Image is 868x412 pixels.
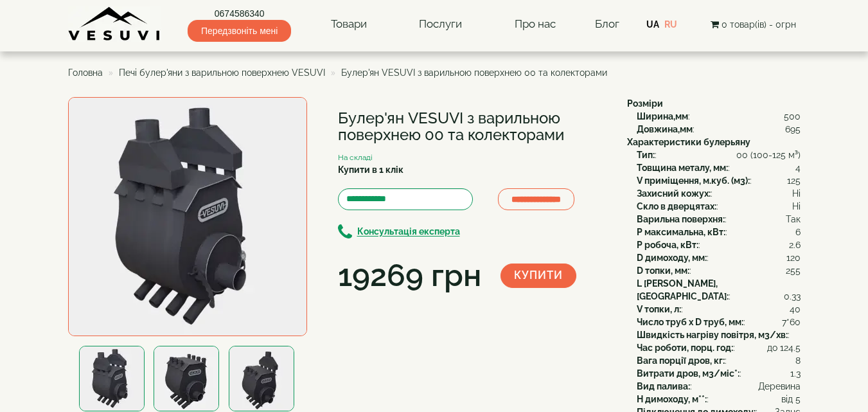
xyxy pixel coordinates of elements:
div: 19269 грн [338,254,481,298]
div: : [637,200,801,213]
span: 8 [795,354,801,367]
span: 500 [784,110,801,123]
span: 0 товар(ів) - 0грн [722,19,796,30]
img: Булер'ян VESUVI з варильною поверхнею 00 та колекторами [79,346,145,411]
span: 0.33 [784,290,801,303]
b: Характеристики булерьяну [627,137,750,147]
b: Розміри [627,98,663,109]
div: : [637,303,801,316]
span: Деревина [758,380,801,393]
div: : [637,380,801,393]
span: 695 [785,123,801,136]
div: : [637,226,801,238]
b: P робоча, кВт: [637,240,698,250]
h1: Булер'ян VESUVI з варильною поверхнею 00 та колекторами [338,110,608,144]
b: H димоходу, м**: [637,394,707,404]
span: від 5 [781,393,801,406]
a: Головна [68,67,103,78]
a: RU [664,19,677,30]
b: P максимальна, кВт: [637,227,725,237]
button: Купити [500,264,576,288]
div: : [637,328,801,341]
a: Про нас [502,10,569,39]
button: 0 товар(ів) - 0грн [707,17,800,31]
span: 6 [795,226,801,238]
b: Тип: [637,150,655,160]
label: Купити в 1 клік [338,163,403,176]
a: Товари [318,10,380,39]
span: 1.3 [790,367,801,380]
b: Ширина,мм [637,111,688,121]
a: UA [646,19,659,30]
img: Булер'ян VESUVI з варильною поверхнею 00 та колекторами [229,346,294,411]
img: Булер'ян VESUVI з варильною поверхнею 00 та колекторами [68,97,307,336]
span: 4.5 [788,341,801,354]
span: Ні [792,200,801,213]
b: Вага порції дров, кг: [637,355,725,366]
div: : [637,251,801,264]
div: : [637,238,801,251]
span: 125 [787,174,801,187]
a: Печі булер'яни з варильною поверхнею VESUVI [119,67,325,78]
small: На складі [338,153,373,162]
b: Довжина,мм [637,124,693,134]
b: Товщина металу, мм: [637,163,728,173]
a: Блог [595,17,619,30]
b: Вид палива: [637,381,690,391]
div: : [637,367,801,380]
img: Булер'ян VESUVI з варильною поверхнею 00 та колекторами [154,346,219,411]
div: : [637,354,801,367]
b: D димоходу, мм: [637,253,707,263]
b: Захисний кожух: [637,188,711,199]
b: V приміщення, м.куб. (м3): [637,175,750,186]
span: 2.6 [789,238,801,251]
b: V топки, л: [637,304,681,314]
b: L [PERSON_NAME], [GEOGRAPHIC_DATA]: [637,278,729,301]
span: Так [786,213,801,226]
a: 0674586340 [188,7,291,20]
div: : [637,161,801,174]
b: Консультація експерта [357,227,460,237]
b: Варильна поверхня: [637,214,725,224]
span: Передзвоніть мені [188,20,291,42]
span: 120 [786,251,801,264]
span: до 12 [767,341,788,354]
div: : [637,393,801,406]
div: : [637,316,801,328]
div: : [637,174,801,187]
b: Скло в дверцятах: [637,201,716,211]
div: : [637,187,801,200]
img: content [68,6,161,42]
b: D топки, мм: [637,265,689,276]
span: Булер'ян VESUVI з варильною поверхнею 00 та колекторами [341,67,607,78]
b: Швидкість нагріву повітря, м3/хв: [637,330,788,340]
b: Число труб x D труб, мм: [637,317,743,327]
div: : [637,148,801,161]
div: : [637,123,801,136]
div: : [637,341,801,354]
span: 40 [790,303,801,316]
div: : [637,213,801,226]
b: Витрати дров, м3/міс*: [637,368,740,379]
b: Час роботи, порц. год: [637,343,733,353]
div: : [637,110,801,123]
a: Послуги [406,10,475,39]
span: Ні [792,187,801,200]
div: : [637,264,801,277]
span: 255 [786,264,801,277]
div: : [637,277,801,303]
span: 4 [795,161,801,174]
span: 00 (100-125 м³) [736,148,801,161]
